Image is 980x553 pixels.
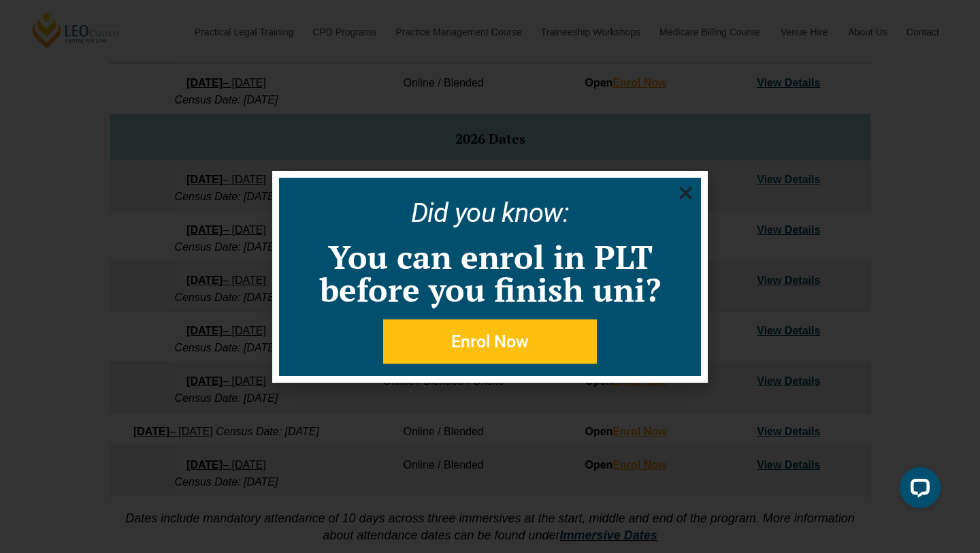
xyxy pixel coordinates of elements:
a: Did you know: [411,197,570,229]
a: You can enrol in PLT before you finish uni? [320,235,661,311]
span: Enrol Now [451,333,529,350]
a: Enrol Now [383,319,597,364]
a: Close [677,185,694,202]
iframe: LiveChat chat widget [889,462,946,519]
